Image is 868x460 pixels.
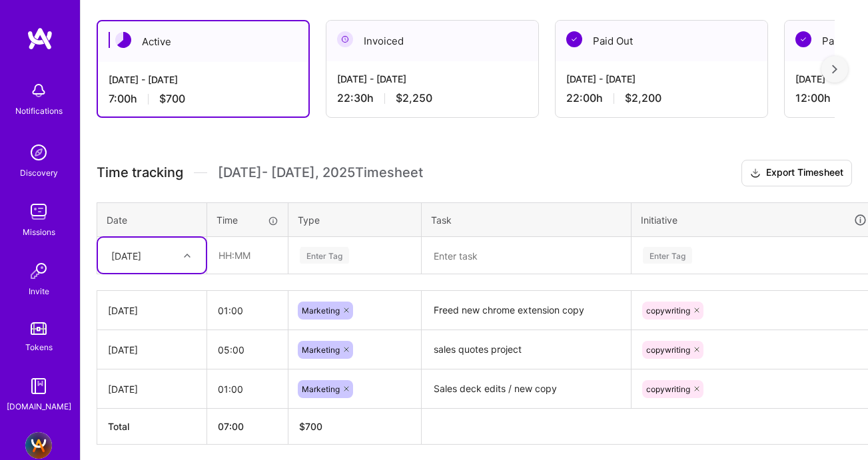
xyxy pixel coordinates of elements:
th: 07:00 [207,409,288,445]
img: Paid Out [566,31,582,47]
img: A.Team - Full-stack Demand Growth team! [25,432,52,459]
img: Paid Out [795,31,811,47]
div: Time [217,213,278,227]
div: Tokens [25,340,53,354]
img: teamwork [25,198,52,225]
a: A.Team - Full-stack Demand Growth team! [22,432,55,459]
th: Task [422,202,632,237]
img: guide book [25,373,52,399]
i: icon Chevron [184,252,191,259]
div: 7:00 h [109,92,298,106]
div: Active [98,21,308,62]
span: $2,250 [396,91,432,105]
div: Invite [29,284,49,298]
input: HH:MM [208,238,287,273]
input: HH:MM [207,371,288,407]
span: $2,200 [625,91,661,105]
div: Initiative [641,212,867,228]
span: Time tracking [97,164,183,181]
div: [DATE] - [DATE] [109,73,298,87]
img: right [832,65,837,74]
div: Missions [23,225,55,239]
div: Notifications [15,104,63,118]
textarea: Freed new chrome extension copy [423,292,630,329]
img: logo [27,27,53,51]
input: HH:MM [207,332,288,367]
div: 22:30 h [337,91,528,105]
textarea: Sales deck edits / new copy [423,371,630,407]
div: Paid Out [556,21,767,61]
div: [DATE] - [DATE] [566,72,757,86]
textarea: sales quotes project [423,332,630,368]
div: Discovery [20,166,58,180]
img: Invoiced [337,31,353,47]
img: bell [25,77,52,104]
div: [DATE] [111,248,141,262]
div: [DATE] - [DATE] [337,72,528,86]
img: tokens [31,322,47,335]
span: [DATE] - [DATE] , 2025 Timesheet [218,164,423,181]
div: Enter Tag [643,245,692,266]
span: Marketing [302,345,340,355]
span: copywriting [646,306,690,316]
span: copywriting [646,384,690,394]
div: [DOMAIN_NAME] [7,399,71,413]
div: 22:00 h [566,91,757,105]
span: copywriting [646,345,690,355]
div: Invoiced [326,21,538,61]
div: [DATE] [108,382,196,396]
span: Marketing [302,384,340,394]
th: Total [97,409,207,445]
div: [DATE] [108,343,196,357]
img: discovery [25,139,52,166]
th: Type [288,202,422,237]
img: Active [115,32,131,48]
div: Enter Tag [300,245,349,266]
img: Invite [25,258,52,284]
i: icon Download [750,166,761,180]
span: Marketing [302,306,340,316]
th: Date [97,202,207,237]
input: HH:MM [207,293,288,328]
span: $ 700 [299,421,322,432]
span: $700 [159,92,185,106]
button: Export Timesheet [741,160,852,186]
div: [DATE] [108,304,196,318]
